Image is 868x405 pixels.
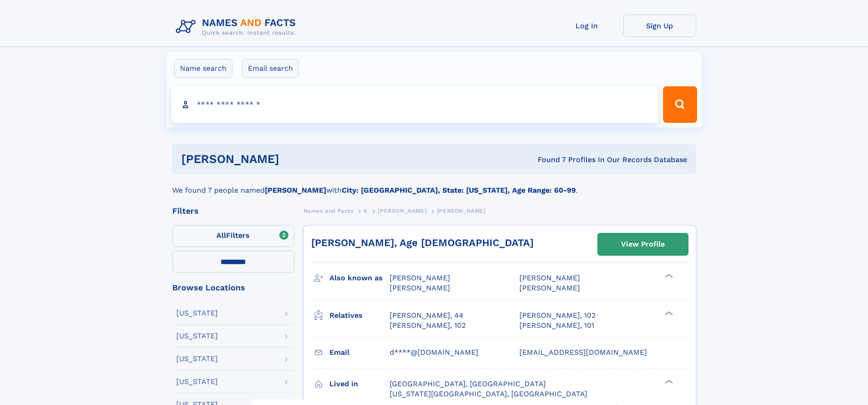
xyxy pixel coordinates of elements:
[242,59,299,78] label: Email search
[663,310,673,316] div: ❯
[329,308,390,323] h3: Relatives
[408,155,687,165] div: Found 7 Profiles In Our Records Database
[519,348,647,357] span: [EMAIL_ADDRESS][DOMAIN_NAME]
[174,59,232,78] label: Name search
[176,378,218,385] div: [US_STATE]
[329,270,390,286] h3: Also known as
[364,205,368,216] a: K
[663,273,673,279] div: ❯
[364,208,368,214] span: K
[216,231,226,240] span: All
[303,205,354,216] a: Names and Facts
[181,153,409,165] h1: [PERSON_NAME]
[390,389,587,398] span: [US_STATE][GEOGRAPHIC_DATA], [GEOGRAPHIC_DATA]
[550,15,623,37] a: Log In
[519,310,596,321] a: [PERSON_NAME], 102
[329,345,390,360] h3: Email
[171,86,659,123] input: search input
[390,321,466,331] a: [PERSON_NAME], 102
[265,186,326,195] b: [PERSON_NAME]
[437,208,486,214] span: [PERSON_NAME]
[378,208,426,214] span: [PERSON_NAME]
[663,379,673,384] div: ❯
[663,86,697,123] button: Search Button
[378,205,426,216] a: [PERSON_NAME]
[623,15,696,37] a: Sign Up
[390,379,546,388] span: [GEOGRAPHIC_DATA], [GEOGRAPHIC_DATA]
[621,234,665,255] div: View Profile
[311,237,534,248] a: [PERSON_NAME], Age [DEMOGRAPHIC_DATA]
[519,321,594,331] a: [PERSON_NAME], 101
[176,332,218,340] div: [US_STATE]
[390,284,450,292] span: [PERSON_NAME]
[519,284,580,292] span: [PERSON_NAME]
[390,310,463,321] a: [PERSON_NAME], 44
[342,186,576,195] b: City: [GEOGRAPHIC_DATA], State: [US_STATE], Age Range: 60-99
[172,15,303,39] img: Logo Names and Facts
[172,284,294,292] div: Browse Locations
[176,310,218,317] div: [US_STATE]
[176,355,218,363] div: [US_STATE]
[172,207,294,215] div: Filters
[598,233,688,255] a: View Profile
[390,274,450,282] span: [PERSON_NAME]
[329,376,390,392] h3: Lived in
[519,274,580,282] span: [PERSON_NAME]
[172,174,696,196] div: We found 7 people named with .
[172,225,294,247] label: Filters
